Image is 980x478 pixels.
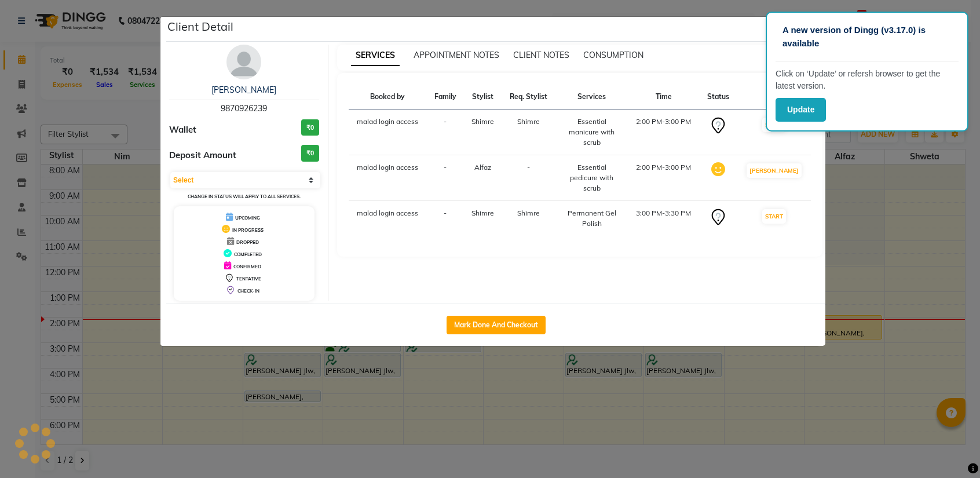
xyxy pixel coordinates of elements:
[349,110,427,155] td: malad login access
[351,45,400,66] span: SERVICES
[762,209,786,224] button: START
[167,18,233,35] h5: Client Detail
[513,50,569,60] span: CLIENT NOTES
[188,194,301,199] small: Change in status will apply to all services.
[211,85,276,95] a: [PERSON_NAME]
[414,50,499,60] span: APPOINTMENT NOTES
[628,155,700,201] td: 2:00 PM-3:00 PM
[776,68,959,92] p: Click on ‘Update’ or refersh browser to get the latest version.
[628,201,700,236] td: 3:00 PM-3:30 PM
[628,85,700,110] th: Time
[474,163,491,172] span: Alfaz
[301,119,319,136] h3: ₹0
[502,155,556,201] td: -
[517,117,540,126] span: Shimre
[700,85,737,110] th: Status
[776,98,826,122] button: Update
[236,276,261,282] span: TENTATIVE
[447,316,546,334] button: Mark Done And Checkout
[562,116,621,148] div: Essential manicure with scrub
[562,208,621,229] div: Permanent Gel Polish
[782,24,952,50] p: A new version of Dingg (v3.17.0) is available
[471,117,494,126] span: Shimre
[427,110,464,155] td: -
[235,215,260,221] span: UPCOMING
[234,251,262,257] span: COMPLETED
[349,85,427,110] th: Booked by
[169,149,236,162] span: Deposit Amount
[502,85,556,110] th: Req. Stylist
[169,123,196,137] span: Wallet
[237,288,259,294] span: CHECK-IN
[349,155,427,201] td: malad login access
[427,155,464,201] td: -
[562,162,621,194] div: Essential pedicure with scrub
[583,50,643,60] span: CONSUMPTION
[232,227,264,233] span: IN PROGRESS
[221,103,267,114] span: 9870926239
[464,85,502,110] th: Stylist
[517,209,540,217] span: Shimre
[236,239,259,245] span: DROPPED
[349,201,427,236] td: malad login access
[555,85,628,110] th: Services
[747,163,802,178] button: [PERSON_NAME]
[301,145,319,162] h3: ₹0
[427,85,464,110] th: Family
[427,201,464,236] td: -
[226,45,261,79] img: avatar
[471,209,494,217] span: Shimre
[233,264,261,269] span: CONFIRMED
[762,118,786,132] button: START
[628,110,700,155] td: 2:00 PM-3:00 PM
